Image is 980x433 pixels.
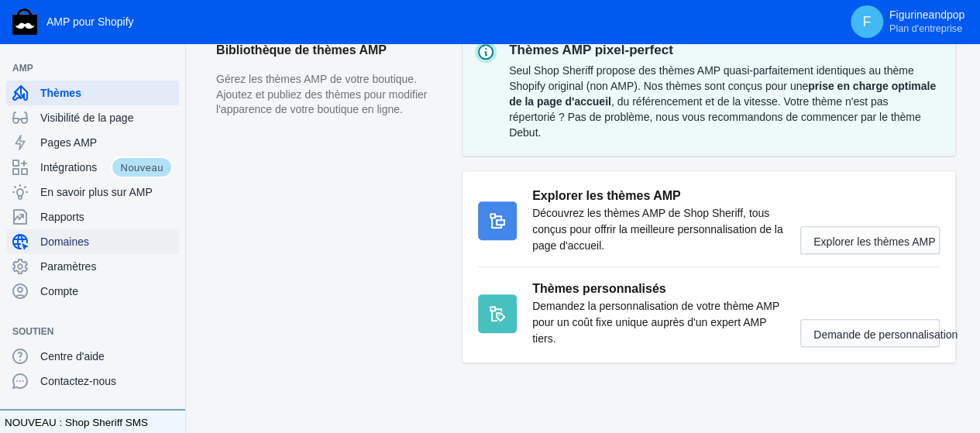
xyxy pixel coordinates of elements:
[6,204,179,229] a: Rapports
[548,76,666,90] span: Jouets ,Jeux, Poupées
[45,223,249,251] span: Tous les produits
[532,189,680,202] font: Explorer les thèmes AMP
[40,260,96,273] font: Paramètres
[163,287,277,314] label: [GEOGRAPHIC_DATA] par
[12,326,53,337] font: Soutien
[120,161,163,173] font: Nouveau
[17,67,71,122] img: image
[862,14,871,29] font: F
[157,65,182,71] button: Ajouter un canal de vente
[14,167,43,196] a: Home
[157,328,182,335] button: Ajouter un canal de vente
[474,50,715,72] a: Figurines marvel funko pop produits dérivés
[6,105,179,130] a: Visibilité de la page
[541,72,674,95] a: Jouets ,Jeux, Poupées
[388,138,652,160] a: Profitez de nos soldes d'été cosmetique, parfum
[252,79,284,110] button: Menu
[40,235,89,248] font: Domaines
[509,64,913,92] font: Seul Shop Sheriff propose des thèmes AMP quasi-parfaitement identiques au thème Shopify original ...
[509,80,936,108] font: prise en charge optimale de la page d'accueil
[352,341,469,355] label: [GEOGRAPHIC_DATA] par
[407,251,631,281] span: Tous les produits
[6,155,179,180] a: IntégrationsNouveau
[265,133,280,162] a: submit search
[17,287,132,301] label: Filtrer par
[95,180,123,208] a: Home
[6,254,179,279] a: Paramètres
[40,186,153,198] font: En savoir plus sur AMP
[41,168,50,195] span: ›
[889,9,965,21] font: Figurineandpop
[306,98,479,112] span: Cosmetiques parfums Maquillage
[509,95,921,139] font: , du référencement et de la vitesse. Votre thème n'est pas répertorié ? Pas de problème, nous vou...
[800,226,940,254] button: Explorer les thèmes AMP
[132,180,218,208] span: Tous les produits
[405,120,628,134] span: Décoration, Ameublement Maison et Jardin
[40,211,84,223] font: Rapports
[46,15,134,28] font: AMP pour Shopify
[507,94,734,116] a: Accessoires telephone mobile et Gaming
[397,116,635,139] a: Décoration, Ameublement Maison et Jardin
[325,53,445,67] span: Librairie page d accueil
[876,341,942,353] span: 1946 produits
[813,328,958,340] font: Demande de personnalisation
[6,180,179,204] a: En savoir plus sur AMP
[52,168,138,195] span: Tous les produits
[6,369,179,393] a: Contactez-nous
[532,207,782,252] font: Découvrez les thèmes AMP de Shop Sheriff, tous conçus pour offrir la meilleure personnalisation d...
[43,77,97,132] img: image
[121,180,129,208] span: ›
[40,161,97,174] font: Intégrations
[216,73,427,115] font: Gérez les thèmes AMP de votre boutique. Ajoutez et publiez des thèmes pour modifier l'apparence d...
[12,63,33,74] font: AMP
[40,87,81,99] font: Thèmes
[40,136,97,149] font: Pages AMP
[98,341,156,355] label: Filtrer par
[40,350,105,363] font: Centre d'aide
[532,282,666,295] font: Thèmes personnalisés
[17,362,78,373] span: 1946 produits
[889,23,962,34] font: Plan d'entreprise
[6,279,179,304] a: Compte
[6,229,179,254] a: Domaines
[6,133,288,162] input: Rechercher
[366,76,523,90] span: CINEMA Dvd , Blu-ray , derivé
[509,43,673,57] font: Thèmes AMP pixel-perfect
[6,81,179,105] a: Thèmes
[298,94,498,116] button: Cosmetiques parfums Maquillage
[40,285,78,297] font: Compte
[800,319,940,347] button: Demande de personnalisation
[216,43,387,57] font: Bibliothèque de thèmes AMP
[396,142,644,156] span: Profitez de nos soldes d'été cosmetique, parfum
[6,130,179,155] a: Pages AMP
[482,53,707,67] span: Figurines marvel funko pop produits dérivés
[40,375,116,387] font: Contactez-nous
[903,356,961,414] iframe: Contrôleur de discussion Drift Widget
[12,9,37,35] img: Logo du shérif de la boutique
[532,300,779,345] font: Demandez la personnalisation de votre thème AMP pour un coût fixe unique auprès d'un expert AMP t...
[40,112,133,124] font: Visibilité de la page
[359,72,531,95] a: CINEMA Dvd , Blu-ray , derivé
[813,235,935,247] font: Explorer les thèmes AMP
[515,98,727,112] span: Accessoires telephone mobile et Gaming
[318,50,465,72] button: Librairie page d accueil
